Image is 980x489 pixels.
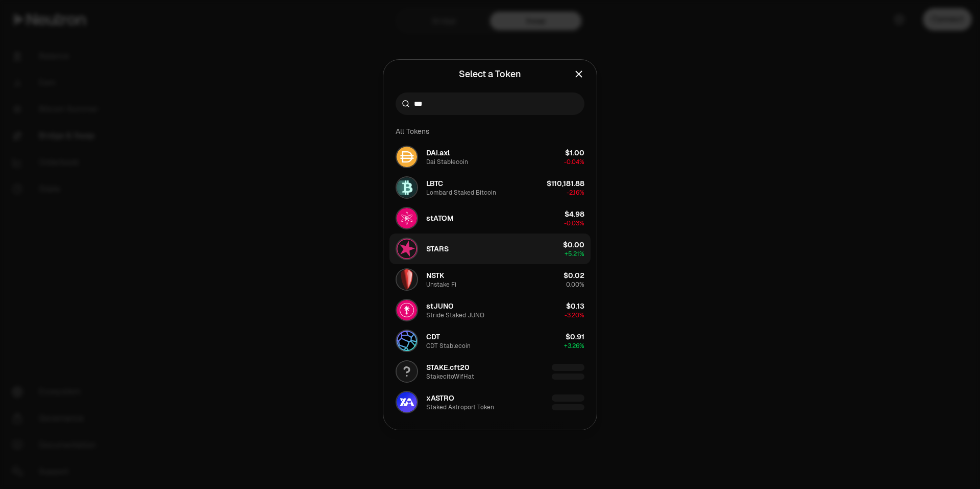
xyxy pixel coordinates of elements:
div: $0.00 [563,240,584,250]
div: Staked Astroport Token [426,403,494,411]
img: stJUNO Logo [397,300,417,320]
div: $4.98 [565,209,584,219]
div: $0.13 [566,301,584,311]
div: $0.02 [563,270,584,281]
img: NSTK Logo [397,269,417,290]
button: xASTRO LogoxASTROStaked Astroport Token [389,387,591,417]
img: STARS Logo [397,239,417,259]
img: xASTRO Logo [397,392,417,412]
span: stATOM [426,213,454,223]
button: DAI.axl LogoDAI.axlDai Stablecoin$1.00-0.04% [389,142,591,172]
span: DAI.axl [426,148,450,158]
span: STAKE.cft20 [426,362,470,372]
span: NSTK [426,270,444,281]
span: -0.03% [564,219,584,227]
div: $0.91 [566,332,584,342]
div: Unstake Fi [426,281,456,289]
button: NSTK LogoNSTKUnstake Fi$0.020.00% [389,264,591,295]
div: $110,181.88 [547,178,584,189]
img: stATOM Logo [397,208,417,228]
img: LBTC Logo [397,177,417,198]
span: + 5.21% [565,250,584,258]
img: CDT Logo [397,331,417,351]
span: 0.00% [566,281,584,289]
button: STARS LogoSTARS$0.00+5.21% [389,234,591,264]
div: Lombard Staked Bitcoin [426,189,496,197]
div: All Tokens [389,121,591,142]
span: STARS [426,244,449,254]
button: stJUNO LogostJUNOStride Staked JUNO$0.13-3.20% [389,295,591,325]
button: CDT LogoCDTCDT Stablecoin$0.91+3.26% [389,325,591,356]
button: stATOM LogostATOM$4.98-0.03% [389,203,591,234]
div: $1.00 [565,148,584,158]
span: + 3.26% [564,342,584,350]
span: -0.04% [564,158,584,166]
span: stJUNO [426,301,454,311]
div: Select a Token [459,67,521,81]
div: StakecitoWifHat [426,372,474,381]
button: STAKE.cft20 LogoSTAKE.cft20StakecitoWifHat [389,356,591,387]
span: CDT [426,332,440,342]
span: xASTRO [426,393,454,403]
div: Dai Stablecoin [426,158,468,166]
div: CDT Stablecoin [426,342,471,350]
span: -3.20% [565,311,584,319]
button: Close [573,67,584,81]
div: Stride Staked JUNO [426,311,484,319]
button: LBTC LogoLBTCLombard Staked Bitcoin$110,181.88-2.16% [389,172,591,203]
span: -2.16% [567,189,584,197]
img: DAI.axl Logo [397,147,417,167]
span: LBTC [426,178,443,189]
